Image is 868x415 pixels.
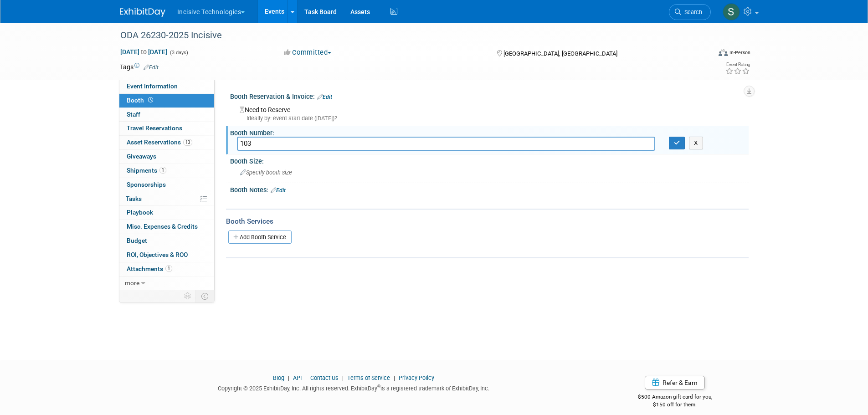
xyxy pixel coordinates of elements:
[119,220,214,234] a: Misc. Expenses & Credits
[119,277,214,290] a: more
[165,265,172,272] span: 1
[226,216,749,226] div: Booth Services
[119,136,214,149] a: Asset Reservations13
[127,223,198,230] span: Misc. Expenses & Credits
[228,231,292,244] a: Add Booth Service
[310,374,339,381] a: Contact Us
[127,265,172,272] span: Attachments
[127,209,153,216] span: Playbook
[119,94,214,108] a: Booth
[240,114,742,123] div: Ideally by: event start date ([DATE])?
[377,384,380,389] sup: ®
[139,48,148,56] span: to
[119,234,214,248] a: Budget
[159,167,166,174] span: 1
[601,401,749,409] div: $150 off for them.
[127,251,188,258] span: ROI, Objectives & ROO
[657,47,751,61] div: Event Format
[340,374,346,381] span: |
[119,122,214,135] a: Travel Reservations
[127,167,166,174] span: Shipments
[120,48,168,56] span: [DATE] [DATE]
[195,290,214,302] td: Toggle Event Tabs
[286,374,292,381] span: |
[303,374,309,381] span: |
[120,382,588,393] div: Copyright © 2025 ExhibitDay, Inc. All rights reserved. ExhibitDay is a registered trademark of Ex...
[230,154,749,166] div: Booth Size:
[240,169,292,176] span: Specify booth size
[271,187,286,194] a: Edit
[317,94,332,100] a: Edit
[119,80,214,93] a: Event Information
[230,126,749,138] div: Booth Number:
[183,139,192,146] span: 13
[120,62,159,72] td: Tags
[293,374,302,381] a: API
[601,387,749,408] div: $500 Amazon gift card for you,
[119,108,214,122] a: Staff
[281,48,335,57] button: Committed
[729,49,750,56] div: In-Person
[689,137,703,149] button: X
[146,97,155,103] span: Booth not reserved yet
[127,181,166,188] span: Sponsorships
[723,3,740,20] img: Samantha Meyers
[391,374,397,381] span: |
[127,138,192,146] span: Asset Reservations
[399,374,434,381] a: Privacy Policy
[180,290,196,302] td: Personalize Event Tab Strip
[119,262,214,276] a: Attachments1
[119,178,214,192] a: Sponsorships
[503,50,617,57] span: [GEOGRAPHIC_DATA], [GEOGRAPHIC_DATA]
[127,82,178,90] span: Event Information
[119,164,214,178] a: Shipments1
[669,4,711,20] a: Search
[120,8,165,17] img: ExhibitDay
[126,195,142,202] span: Tasks
[230,90,749,102] div: Booth Reservation & Invoice:
[127,237,147,244] span: Budget
[144,64,159,71] a: Edit
[237,103,742,123] div: Need to Reserve
[230,183,749,195] div: Booth Notes:
[169,50,188,56] span: (3 days)
[119,192,214,206] a: Tasks
[119,206,214,220] a: Playbook
[125,279,139,287] span: more
[681,9,702,15] span: Search
[127,111,140,118] span: Staff
[719,49,728,56] img: Format-Inperson.png
[127,97,155,104] span: Booth
[117,27,697,44] div: ODA 26230-2025 Incisive
[127,153,156,160] span: Giveaways
[645,376,705,389] a: Refer & Earn
[725,62,750,67] div: Event Rating
[273,374,284,381] a: Blog
[119,150,214,164] a: Giveaways
[119,248,214,262] a: ROI, Objectives & ROO
[127,124,182,132] span: Travel Reservations
[347,374,390,381] a: Terms of Service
